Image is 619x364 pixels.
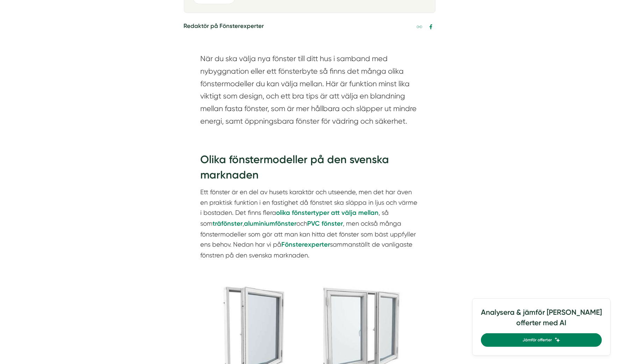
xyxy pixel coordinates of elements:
a: Dela på Facebook [427,22,436,31]
section: När du ska välja nya fönster till ditt hus i samband med nybyggnation eller ett fönsterbyte så fi... [201,52,419,130]
strong: Fönsterexperter [282,241,330,248]
h5: Redaktör på Fönsterexperter [184,21,264,32]
h2: Olika fönstermodeller på den svenska marknaden [201,152,419,187]
a: Fönsterexperter [282,241,330,248]
a: Kopiera länk [415,22,424,31]
p: Ett fönster är en del av husets karaktär och utseende, men det har även en praktisk funktion i en... [201,187,419,261]
strong: aluminiumfönster [244,220,297,227]
strong: PVC fönster [308,220,343,227]
a: PVC fönster [308,220,343,227]
a: aluminiumfönster [244,220,297,227]
svg: Facebook [428,24,434,30]
strong: träfönster [213,220,243,227]
h4: Analysera & jämför [PERSON_NAME] offerter med AI [481,307,602,333]
a: olika fönstertyper att välja mellan [276,209,379,216]
strong: olika fönstertyper att välja mellan [276,209,379,217]
a: träfönster [213,220,243,227]
a: Jämför offerter [481,333,602,347]
span: Jämför offerter [523,337,552,343]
